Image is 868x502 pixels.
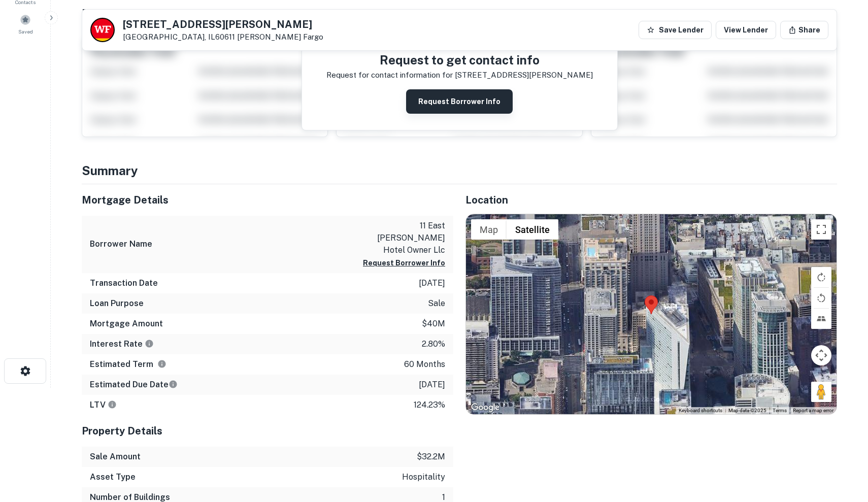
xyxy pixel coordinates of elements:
p: [STREET_ADDRESS][PERSON_NAME] [455,69,593,81]
a: [PERSON_NAME] Fargo [237,32,323,41]
p: [GEOGRAPHIC_DATA], IL60611 [123,32,323,42]
button: Request Borrower Info [406,89,513,114]
svg: LTVs displayed on the website are for informational purposes only and may be reported incorrectly... [108,400,117,409]
button: Share [780,21,828,39]
button: Show street map [471,219,507,240]
h6: Loan Purpose [90,297,144,310]
p: sale [428,297,445,310]
h6: Estimated Due Date [90,379,178,391]
p: $32.2m [417,451,445,463]
h6: Mortgage Amount [90,318,163,330]
p: [DATE] [419,379,445,391]
button: Drag Pegman onto the map to open Street View [811,382,831,402]
h5: Location [465,192,837,208]
h6: LTV [90,399,117,411]
p: 2.80% [422,338,445,350]
button: Keyboard shortcuts [679,407,722,414]
a: View Lender [716,21,776,39]
p: 60 months [404,358,445,371]
button: Rotate map clockwise [811,267,831,287]
h6: Interest Rate [90,338,154,350]
button: Request Borrower Info [363,257,445,269]
button: Show satellite imagery [507,219,558,240]
span: Saved [18,27,33,36]
h6: Asset Type [90,471,136,483]
button: Rotate map counterclockwise [811,288,831,308]
h6: Borrower Name [90,238,152,250]
svg: The interest rates displayed on the website are for informational purposes only and may be report... [145,339,154,348]
button: Save Lender [639,21,712,39]
button: Map camera controls [811,345,831,365]
h4: Summary [82,161,837,180]
img: Google [469,401,502,414]
h6: Estimated Term [90,358,166,371]
a: Saved [3,10,48,38]
button: Toggle fullscreen view [811,219,831,240]
a: Terms (opens in new tab) [773,408,787,413]
h5: Property Details [82,423,453,439]
svg: Term is based on a standard schedule for this type of loan. [157,359,166,369]
h6: Transaction Date [90,277,158,289]
h4: Request to get contact info [326,51,593,69]
p: 11 east [PERSON_NAME] hotel owner llc [354,220,445,256]
a: Report a map error [793,408,833,413]
h5: Mortgage Details [82,192,453,208]
button: Tilt map [811,309,831,329]
a: Open this area in Google Maps (opens a new window) [469,401,502,414]
h5: [STREET_ADDRESS][PERSON_NAME] [123,19,323,29]
p: 124.23% [414,399,445,411]
h6: Sale Amount [90,451,141,463]
svg: Estimate is based on a standard schedule for this type of loan. [169,380,178,389]
h4: Buyer Details [82,5,837,23]
iframe: Chat Widget [817,421,868,470]
p: Request for contact information for [326,69,453,81]
p: [DATE] [419,277,445,289]
span: Map data ©2025 [728,408,766,413]
p: $40m [422,318,445,330]
p: hospitality [402,471,445,483]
